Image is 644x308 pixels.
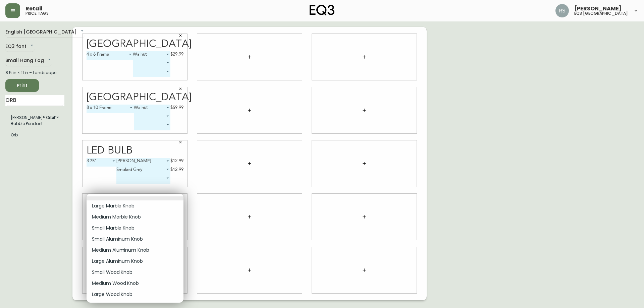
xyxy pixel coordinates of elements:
[14,10,111,16] div: Cosm® Chair
[87,289,183,300] li: Large Wood Knob
[87,200,183,211] li: Large Marble Knob
[87,234,183,245] li: Small Aluminum Knob
[87,278,183,289] li: Medium Wood Knob
[87,245,183,256] li: Medium Aluminum Knob
[87,223,183,234] li: Small Marble Knob
[87,211,183,223] li: Medium Marble Knob
[43,46,61,52] div: $1,650
[14,16,111,34] div: This sophisticated, ergonomic design sets the bar high for personalized comfort and is 94% recycl...
[87,44,111,52] input: price excluding $
[87,267,183,278] li: Small Wood Knob
[31,46,39,52] div: From
[87,256,183,267] li: Large Aluminum Knob
[67,46,83,52] div: As shown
